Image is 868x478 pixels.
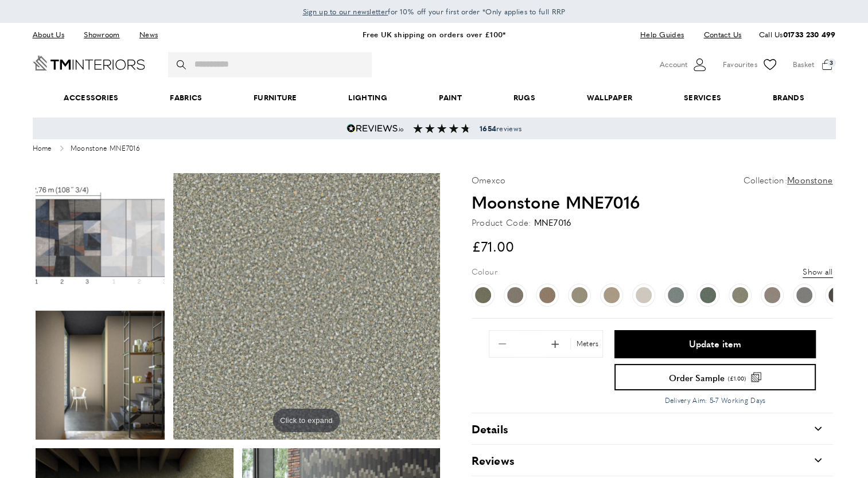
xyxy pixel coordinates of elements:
[131,27,166,42] a: News
[472,421,508,437] h2: Details
[758,29,835,41] p: Call Us
[33,27,73,42] a: About Us
[33,56,145,70] a: Go to Home page
[303,6,388,17] span: Sign up to our newsletter
[303,6,388,17] a: Sign up to our newsletter
[614,395,815,406] p: Delivery Aim: 5-7 Working Days
[783,29,836,40] a: 01733 230 499
[480,123,496,134] strong: 1654
[743,173,832,187] p: Collection:
[472,216,531,229] strong: Product Code
[472,452,515,468] h2: Reviews
[362,29,505,40] a: Free UK shipping on orders over £100*
[472,284,495,307] a: Moonstone MNE7001
[413,124,470,133] img: Reviews section
[472,265,497,277] p: Colour
[632,27,692,42] a: Help Guides
[727,375,745,381] span: (£1.00)
[472,190,833,214] h1: Moonstone MNE7016
[33,145,52,153] a: Home
[614,330,815,358] button: Update item
[604,287,620,303] img: Moonstone MNE7015
[543,332,567,356] button: Add 1 to quantity
[561,80,658,115] a: Wallpaper
[723,56,779,73] a: Favourites
[664,284,687,307] a: Moonstone MNE7010
[36,173,165,302] img: product photo
[600,284,623,307] a: Moonstone MNE7015
[71,145,140,153] span: Moonstone MNE7016
[413,80,488,115] a: Paint
[347,124,404,133] img: Reviews.io 5 stars
[803,265,832,278] button: Show all
[796,287,812,303] img: Moonstone MNE7004
[636,287,652,303] img: Moonstone MNE7014
[828,287,844,303] img: Moonstone MNE7005
[723,58,757,70] span: Favourites
[173,173,440,440] a: product photoClick to expand
[729,284,752,307] a: Moonstone MNE7012
[632,284,655,307] a: Moonstone MNE7014
[668,287,684,303] img: Moonstone MNE7010
[568,284,591,307] a: Moonstone MNE7013
[488,80,561,115] a: Rugs
[472,236,515,256] span: £71.00
[696,284,719,307] a: Moonstone MNE7011
[303,6,566,17] span: for 10% off your first order *Only applies to full RRP
[660,58,687,70] span: Account
[732,287,748,303] img: Moonstone MNE7012
[228,80,322,115] a: Furniture
[536,284,559,307] a: Moonstone MNE7003
[747,80,830,115] a: Brands
[173,173,440,440] img: product photo
[825,284,848,307] a: Moonstone MNE7005
[472,173,506,187] p: Omexco
[38,80,144,115] span: Accessories
[614,364,815,390] button: Order Sample (£1.00)
[480,124,521,133] span: reviews
[660,56,709,73] button: Customer Account
[700,287,716,303] img: Moonstone MNE7011
[507,287,523,303] img: Moonstone MNE7002
[36,311,165,440] img: product photo
[787,173,833,187] a: Moonstone
[668,373,724,382] span: Order Sample
[695,27,741,42] a: Contact Us
[570,338,602,349] div: Meters
[504,284,527,307] a: Moonstone MNE7002
[539,287,555,303] img: Moonstone MNE7003
[764,287,780,303] img: Moonstone MNE7007
[761,284,784,307] a: Moonstone MNE7007
[658,80,747,115] a: Services
[689,339,741,348] span: Update item
[144,80,228,115] a: Fabrics
[793,284,816,307] a: Moonstone MNE7004
[177,52,188,77] button: Search
[323,80,413,115] a: Lighting
[475,287,491,303] img: Moonstone MNE7001
[75,27,128,42] a: Showroom
[491,332,515,356] button: Remove 1 from quantity
[534,216,571,229] div: MNE7016
[571,287,587,303] img: Moonstone MNE7013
